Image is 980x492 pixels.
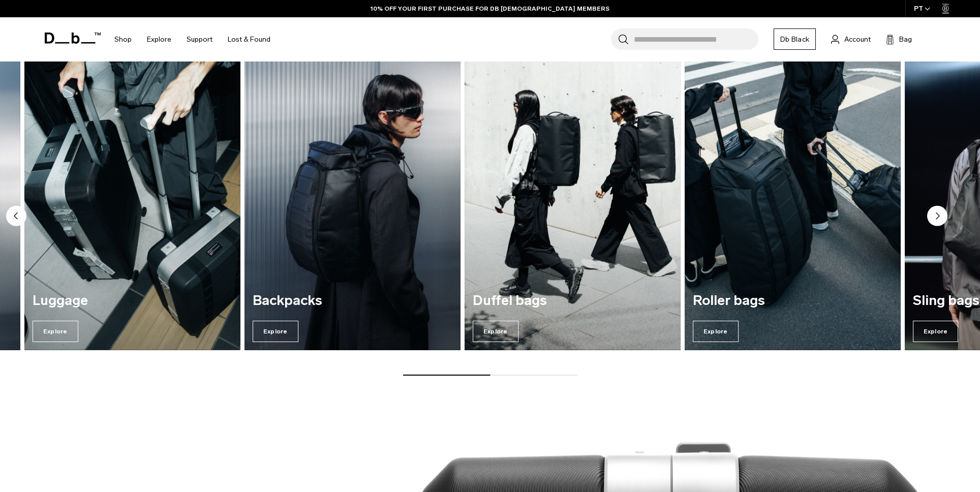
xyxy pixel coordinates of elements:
[114,21,132,57] a: Shop
[244,58,461,350] a: Backpacks Explore
[685,58,901,350] a: Roller bags Explore
[465,58,681,350] a: Duffel bags Explore
[107,17,278,61] nav: Main Navigation
[33,293,232,309] h3: Luggage
[693,293,893,309] h3: Roller bags
[228,21,270,57] a: Lost & Found
[244,58,461,350] div: 3 / 7
[371,4,609,13] a: 10% OFF YOUR FIRST PURCHASE FOR DB [DEMOGRAPHIC_DATA] MEMBERS
[473,293,672,309] h3: Duffel bags
[831,33,871,45] a: Account
[844,34,871,45] span: Account
[465,58,681,350] div: 4 / 7
[886,33,912,45] button: Bag
[473,321,518,342] span: Explore
[33,321,78,342] span: Explore
[685,58,901,350] div: 5 / 7
[187,21,212,57] a: Support
[253,321,298,342] span: Explore
[693,321,739,342] span: Explore
[147,21,171,57] a: Explore
[6,206,26,228] button: Previous slide
[899,34,912,45] span: Bag
[253,293,452,309] h3: Backpacks
[913,321,959,342] span: Explore
[24,58,240,350] div: 2 / 7
[24,58,240,350] a: Luggage Explore
[774,28,816,50] a: Db Black
[927,206,947,228] button: Next slide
